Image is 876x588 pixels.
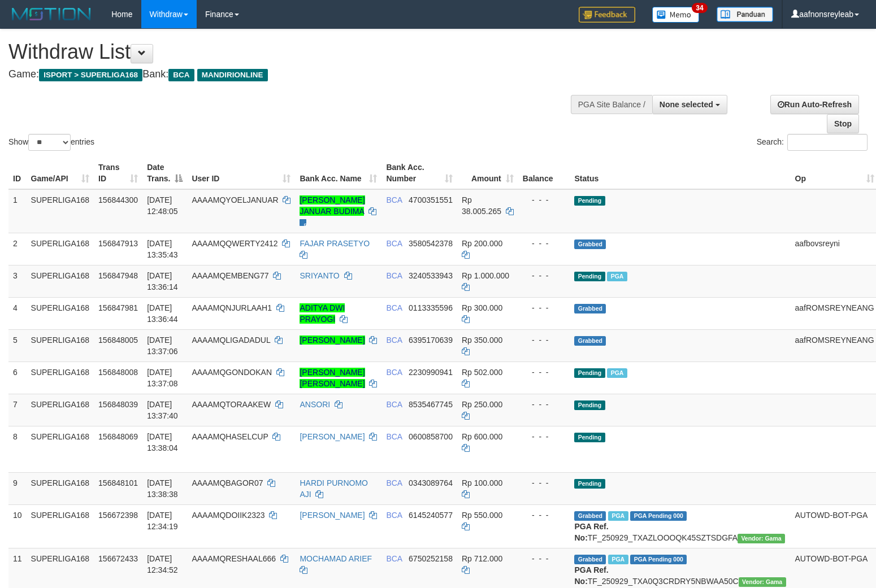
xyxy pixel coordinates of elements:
span: BCA [386,303,402,312]
span: AAAAMQLIGADADUL [192,336,270,345]
span: Pending [574,433,605,442]
span: Pending [574,368,605,378]
div: - - - [523,431,566,442]
td: 2 [8,233,27,265]
span: Rp 550.000 [462,511,502,520]
td: 8 [8,426,27,472]
span: MANDIRIONLINE [197,69,268,81]
span: PGA Pending [630,555,687,564]
span: Copy 0113335596 to clipboard [409,303,453,312]
span: Marked by aafsoycanthlai [607,368,627,378]
th: Bank Acc. Number: activate to sort column ascending [381,157,457,189]
span: Rp 600.000 [462,432,502,441]
td: 6 [8,361,27,394]
input: Search: [787,134,868,151]
label: Show entries [8,134,94,151]
span: AAAAMQEMBENG77 [192,271,268,280]
a: [PERSON_NAME] [300,432,365,441]
th: Amount: activate to sort column ascending [457,157,518,189]
span: Grabbed [574,555,606,564]
div: - - - [523,553,566,564]
span: Copy 6750252158 to clipboard [409,554,453,563]
span: Copy 6395170639 to clipboard [409,336,453,345]
td: 10 [8,504,27,548]
span: AAAAMQTORAAKEW [192,400,271,409]
b: PGA Ref. No: [574,565,608,586]
div: - - - [523,477,566,489]
th: ID [8,157,27,189]
span: [DATE] 13:36:44 [147,303,178,324]
span: AAAAMQRESHAAL666 [192,554,276,563]
span: [DATE] 13:38:38 [147,478,178,499]
a: [PERSON_NAME] JANUAR BUDIMA [300,195,365,216]
th: Balance [518,157,570,189]
td: TF_250929_TXAZLOOOQK45SZTSDGFA [570,504,790,548]
span: Marked by aafsoycanthlai [607,272,627,281]
select: Showentries [28,134,71,151]
td: SUPERLIGA168 [27,265,94,297]
td: SUPERLIGA168 [27,297,94,329]
span: AAAAMQGONDOKAN [192,368,272,377]
div: - - - [523,238,566,249]
td: 3 [8,265,27,297]
span: AAAAMQNJURLAAH1 [192,303,272,312]
td: SUPERLIGA168 [27,189,94,233]
span: Grabbed [574,239,606,249]
td: 5 [8,329,27,361]
span: Rp 38.005.265 [462,195,501,216]
span: 156844300 [98,195,138,204]
span: Copy 2230990941 to clipboard [409,368,453,377]
span: Pending [574,479,605,489]
span: Rp 200.000 [462,239,502,248]
a: [PERSON_NAME] [PERSON_NAME] [300,368,365,388]
span: BCA [386,239,402,248]
span: BCA [386,195,402,204]
td: 1 [8,189,27,233]
span: Vendor URL: https://trx31.1velocity.biz [738,534,785,543]
span: Copy 8535467745 to clipboard [409,400,453,409]
h4: Game: Bank: [8,69,573,80]
span: BCA [168,69,194,81]
span: BCA [386,554,402,563]
th: Date Trans.: activate to sort column descending [142,157,187,189]
span: BCA [386,478,402,487]
span: Grabbed [574,304,606,313]
span: AAAAMQYOELJANUAR [192,195,278,204]
span: PGA Pending [630,511,687,521]
td: SUPERLIGA168 [27,504,94,548]
span: Rp 350.000 [462,336,502,345]
span: AAAAMQDOIIK2323 [192,511,264,520]
span: Copy 0343089764 to clipboard [409,478,453,487]
span: AAAAMQHASELCUP [192,432,268,441]
span: [DATE] 13:36:14 [147,271,178,291]
span: Copy 4700351551 to clipboard [409,195,453,204]
th: Trans ID: activate to sort column ascending [94,157,142,189]
span: Rp 1.000.000 [462,271,509,280]
span: 156848101 [98,478,138,487]
span: 156848039 [98,400,138,409]
th: User ID: activate to sort column ascending [187,157,295,189]
label: Search: [757,134,868,151]
span: [DATE] 13:37:06 [147,336,178,356]
span: Marked by aafsoycanthlai [608,511,628,521]
span: Rp 712.000 [462,554,502,563]
span: 156847913 [98,239,138,248]
img: panduan.png [717,7,773,22]
b: PGA Ref. No: [574,522,608,542]
a: MOCHAMAD ARIEF [300,554,372,563]
a: [PERSON_NAME] [300,511,365,520]
span: 156672398 [98,511,138,520]
td: 9 [8,472,27,504]
td: SUPERLIGA168 [27,233,94,265]
span: Copy 3240533943 to clipboard [409,271,453,280]
span: Copy 3580542378 to clipboard [409,239,453,248]
span: Pending [574,272,605,281]
button: None selected [652,95,727,114]
span: Rp 250.000 [462,400,502,409]
img: Button%20Memo.svg [652,7,700,23]
td: SUPERLIGA168 [27,329,94,361]
span: Rp 100.000 [462,478,502,487]
span: AAAAMQBAGOR07 [192,478,263,487]
div: - - - [523,399,566,410]
span: Vendor URL: https://trx31.1velocity.biz [739,577,786,587]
